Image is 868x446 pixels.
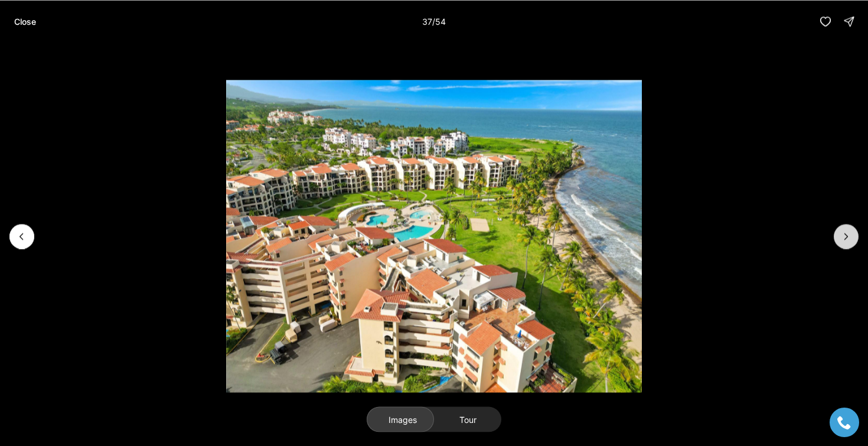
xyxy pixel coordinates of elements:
button: Close [7,9,43,33]
button: Tour [434,406,501,432]
button: Next slide [834,224,859,249]
button: Images [367,406,434,432]
button: Previous slide [9,224,34,249]
p: Close [14,17,36,26]
p: 37 / 54 [422,16,446,26]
